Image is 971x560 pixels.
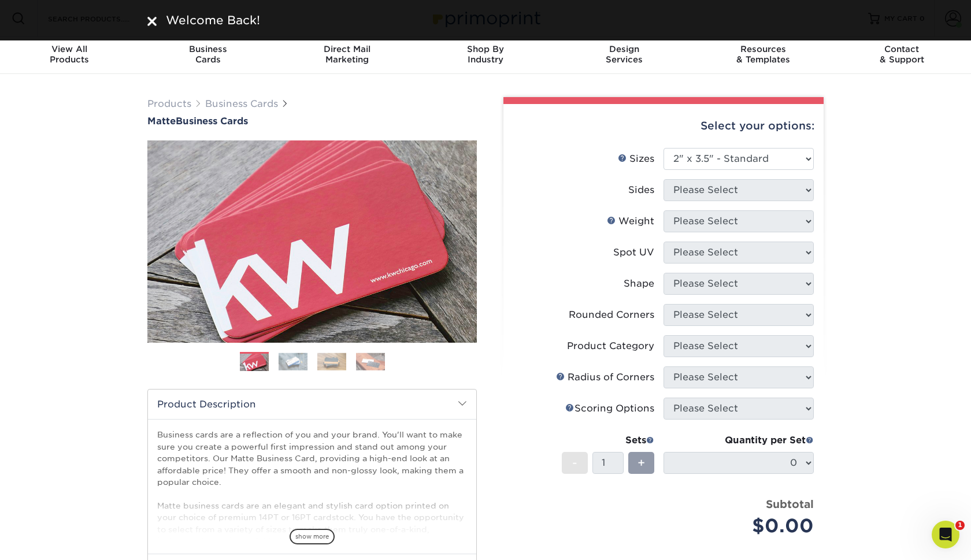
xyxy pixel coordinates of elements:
div: Spot UV [613,246,654,259]
span: Design [555,44,694,54]
strong: Subtotal [766,498,814,510]
a: MatteBusiness Cards [147,116,477,127]
div: Shape [624,277,654,291]
div: Sizes [618,152,654,166]
div: Scoring Options [565,402,654,416]
div: & Support [832,44,971,65]
div: Quantity per Set [664,433,814,447]
img: Business Cards 04 [356,353,385,370]
div: Radius of Corners [556,370,654,384]
img: Business Cards 02 [279,353,307,370]
div: Sides [628,183,654,197]
div: Services [555,44,694,65]
a: Resources& Templates [694,37,832,74]
span: Direct Mail [277,44,416,54]
img: Business Cards 01 [240,348,269,377]
span: Welcome Back! [166,13,260,27]
h2: Product Description [148,390,476,419]
img: Business Cards 03 [317,353,346,370]
img: Matte 01 [147,77,477,406]
a: Business Cards [205,98,278,109]
img: close [147,17,157,26]
div: & Templates [694,44,832,65]
div: Sets [562,433,654,447]
div: $0.00 [672,512,814,540]
a: Shop ByIndustry [416,37,555,74]
iframe: Google Customer Reviews [3,525,98,556]
span: + [638,454,645,472]
span: Business [139,44,277,54]
div: Marketing [277,44,416,65]
span: - [572,454,577,472]
iframe: Intercom live chat [932,521,959,548]
div: Industry [416,44,555,65]
span: Matte [147,116,176,127]
a: BusinessCards [139,37,277,74]
span: Resources [694,44,832,54]
div: Cards [139,44,277,65]
a: Products [147,98,191,109]
div: Select your options: [513,104,814,148]
span: 1 [955,521,965,530]
div: Rounded Corners [569,308,654,322]
span: show more [290,529,335,544]
a: DesignServices [555,37,694,74]
span: Shop By [416,44,555,54]
h1: Business Cards [147,116,477,127]
div: Weight [607,214,654,228]
a: Direct MailMarketing [277,37,416,74]
div: Product Category [567,339,654,353]
span: Contact [832,44,971,54]
a: Contact& Support [832,37,971,74]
